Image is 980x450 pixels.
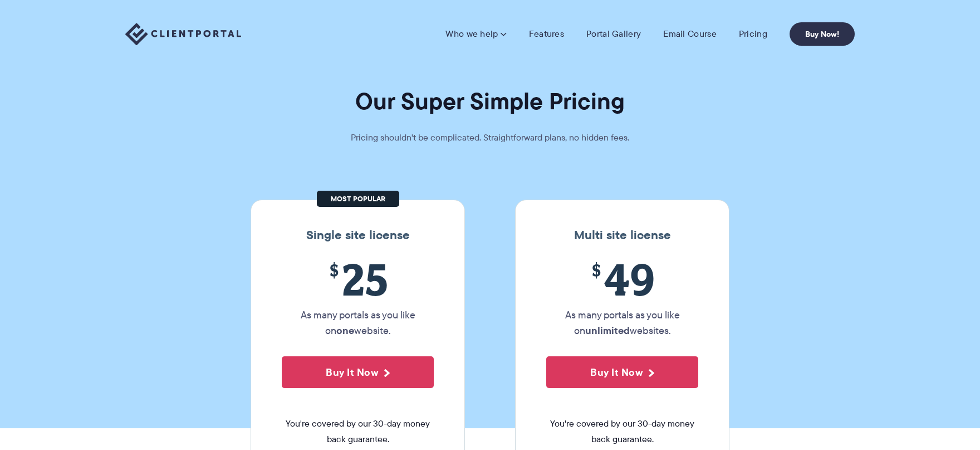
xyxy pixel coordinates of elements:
[527,228,718,243] h3: Multi site license
[546,254,698,304] span: 49
[790,22,855,46] a: Buy Now!
[586,28,641,40] a: Portal Gallery
[323,130,657,146] p: Pricing shouldn't be complicated. Straightforward plans, no hidden fees.
[282,416,434,447] span: You're covered by our 30-day money back guarantee.
[262,228,453,243] h3: Single site license
[282,254,434,304] span: 25
[445,28,506,40] a: Who we help
[282,307,434,338] p: As many portals as you like on website.
[546,356,698,388] button: Buy It Now
[336,323,354,338] strong: one
[739,28,767,40] a: Pricing
[282,356,434,388] button: Buy It Now
[546,416,698,447] span: You're covered by our 30-day money back guarantee.
[529,28,564,40] a: Features
[546,307,698,338] p: As many portals as you like on websites.
[585,323,630,338] strong: unlimited
[663,28,717,40] a: Email Course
